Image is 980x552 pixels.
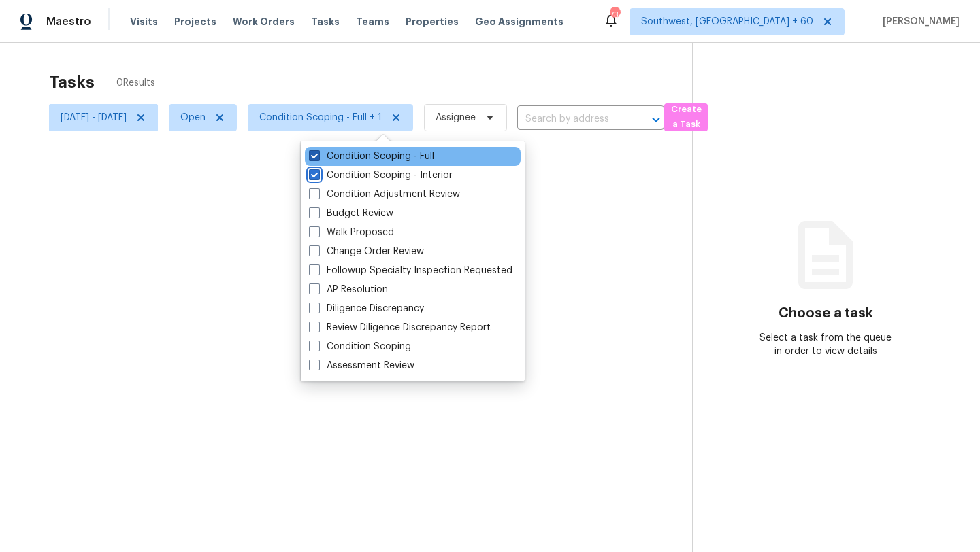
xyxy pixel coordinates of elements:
label: Change Order Review [309,245,424,258]
div: 734 [610,8,619,22]
label: Review Diligence Discrepancy Report [309,321,491,334]
label: Followup Specialty Inspection Requested [309,264,512,277]
label: Condition Scoping - Interior [309,169,453,182]
label: Walk Proposed [309,226,394,239]
label: Condition Adjustment Review [309,188,460,201]
label: AP Resolution [309,283,388,296]
label: Assessment Review [309,359,414,373]
label: Condition Scoping [309,340,411,353]
label: Diligence Discrepancy [309,302,424,315]
label: Condition Scoping - Full [309,150,434,163]
label: Budget Review [309,207,393,220]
